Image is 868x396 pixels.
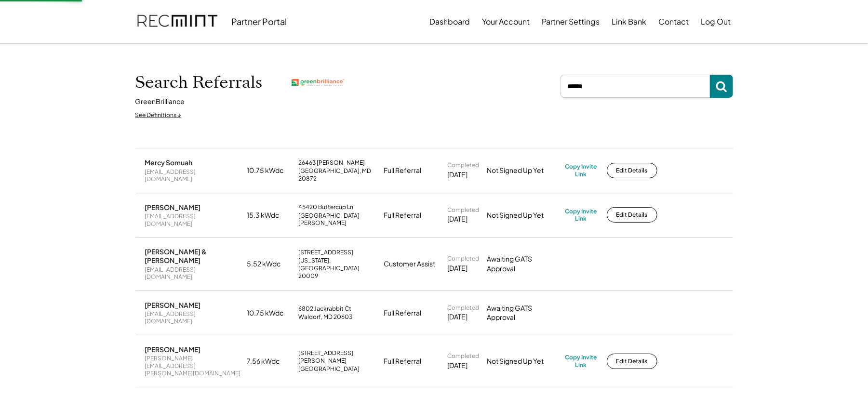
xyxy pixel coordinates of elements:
div: 6802 Jackrabbit Ct [299,305,352,313]
div: Copy Invite Link [565,163,597,178]
div: Copy Invite Link [565,354,597,369]
div: 26463 [PERSON_NAME] [299,159,365,167]
div: Completed [448,161,480,169]
div: [PERSON_NAME] [145,345,201,354]
img: recmint-logotype%403x.png [137,5,217,38]
div: [STREET_ADDRESS][PERSON_NAME] [299,349,378,364]
div: Completed [448,304,480,312]
div: Domain Overview [37,57,86,63]
div: [DATE] [448,170,468,180]
button: Partner Settings [542,12,600,31]
div: Waldorf, MD 20603 [299,313,353,321]
h1: Search Referrals [135,72,263,92]
button: Edit Details [607,354,657,369]
div: [GEOGRAPHIC_DATA], MD 20872 [299,167,378,182]
div: [GEOGRAPHIC_DATA][PERSON_NAME] [299,212,378,227]
div: Not Signed Up Yet [487,356,560,366]
div: 5.52 kWdc [247,259,293,269]
div: Customer Assist [384,259,436,269]
div: 10.75 kWdc [247,166,293,175]
div: [DATE] [448,264,468,273]
button: Edit Details [607,207,657,223]
div: [US_STATE], [GEOGRAPHIC_DATA] 20009 [299,257,378,279]
button: Your Account [482,12,530,31]
div: Not Signed Up Yet [487,211,560,220]
div: [EMAIL_ADDRESS][DOMAIN_NAME] [145,310,241,325]
div: [STREET_ADDRESS] [299,249,354,256]
div: [PERSON_NAME][EMAIL_ADDRESS][PERSON_NAME][DOMAIN_NAME] [145,355,241,377]
div: Full Referral [384,211,422,220]
button: Edit Details [607,163,657,178]
div: 45420 Buttercup Ln [299,203,354,211]
div: [DATE] [448,361,468,370]
img: tab_keywords_by_traffic_grey.svg [96,56,104,64]
div: [PERSON_NAME] & [PERSON_NAME] [145,247,241,264]
div: 10.75 kWdc [247,308,293,318]
div: Keywords by Traffic [107,57,162,63]
div: [PERSON_NAME] [145,301,201,309]
img: greenbrilliance.png [292,79,345,86]
div: Full Referral [384,356,422,366]
div: Completed [448,206,480,214]
div: Full Referral [384,308,422,318]
div: v 4.0.25 [27,15,47,23]
div: Awaiting GATS Approval [487,254,560,273]
button: Contact [659,12,689,31]
div: [EMAIL_ADDRESS][DOMAIN_NAME] [145,212,241,227]
button: Link Bank [612,12,647,31]
img: logo_orange.svg [15,15,23,23]
div: 15.3 kWdc [247,211,293,220]
div: [DATE] [448,312,468,322]
img: tab_domain_overview_orange.svg [26,56,34,64]
div: GreenBrilliance [135,97,185,106]
div: Not Signed Up Yet [487,166,560,175]
div: [DATE] [448,214,468,224]
button: Log Out [701,12,731,31]
div: Mercy Somuah [145,158,193,167]
img: website_grey.svg [15,25,23,33]
div: Partner Portal [232,16,287,27]
div: Completed [448,255,480,263]
div: 7.56 kWdc [247,356,293,366]
div: [EMAIL_ADDRESS][DOMAIN_NAME] [145,168,241,183]
button: Dashboard [430,12,470,31]
div: Copy Invite Link [565,208,597,223]
div: Full Referral [384,166,422,175]
div: Completed [448,352,480,360]
div: [EMAIL_ADDRESS][DOMAIN_NAME] [145,266,241,281]
div: [PERSON_NAME] [145,203,201,211]
div: Awaiting GATS Approval [487,304,560,322]
div: See Definitions ↓ [135,111,182,119]
div: [GEOGRAPHIC_DATA] [299,365,360,373]
div: Domain: [DOMAIN_NAME] [25,25,106,33]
